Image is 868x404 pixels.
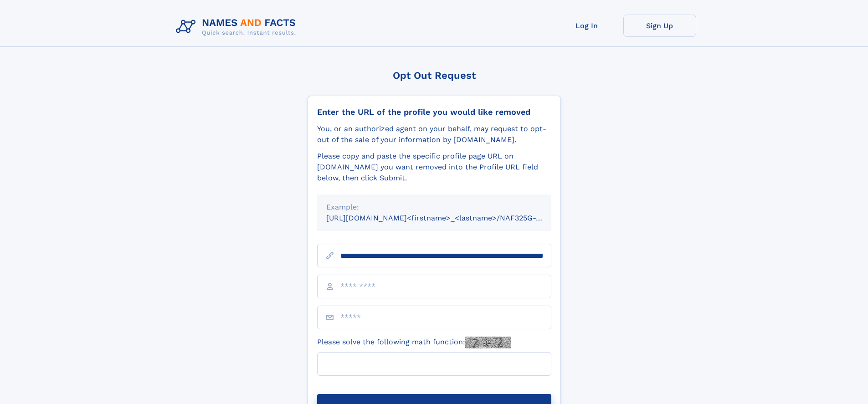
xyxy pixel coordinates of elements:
[317,107,551,117] div: Enter the URL of the profile you would like removed
[308,70,561,81] div: Opt Out Request
[326,214,569,222] small: [URL][DOMAIN_NAME]<firstname>_<lastname>/NAF325G-xxxxxxxx
[326,202,542,213] div: Example:
[317,123,551,145] div: You, or an authorized agent on your behalf, may request to opt-out of the sale of your informatio...
[172,15,303,39] img: Logo Names and Facts
[317,151,551,184] div: Please copy and paste the specific profile page URL on [DOMAIN_NAME] you want removed into the Pr...
[623,15,696,37] a: Sign Up
[317,337,511,348] label: Please solve the following math function:
[550,15,623,37] a: Log In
